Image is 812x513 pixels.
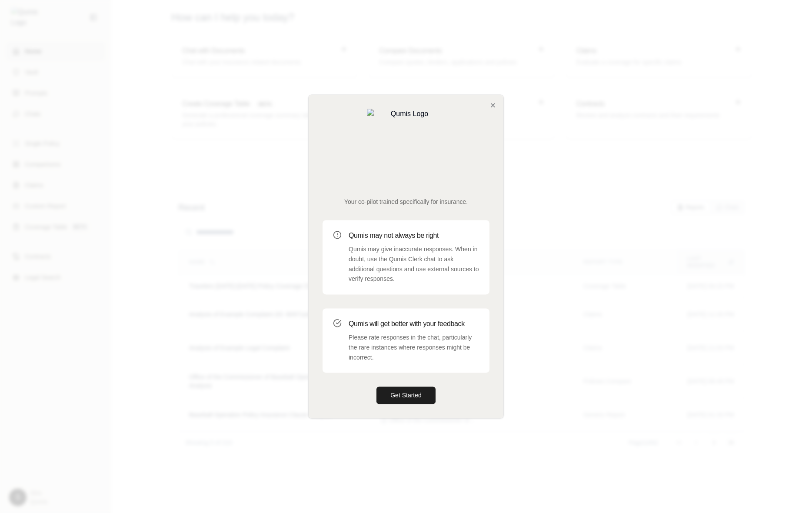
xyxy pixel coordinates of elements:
button: Get Started [376,387,436,404]
p: Please rate responses in the chat, particularly the rare instances where responses might be incor... [349,333,479,362]
p: Your co-pilot trained specifically for insurance. [323,197,489,206]
h3: Qumis will get better with your feedback [349,319,479,329]
img: Qumis Logo [367,109,445,187]
h3: Qumis may not always be right [349,230,479,241]
p: Qumis may give inaccurate responses. When in doubt, use the Qumis Clerk chat to ask additional qu... [349,244,479,284]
